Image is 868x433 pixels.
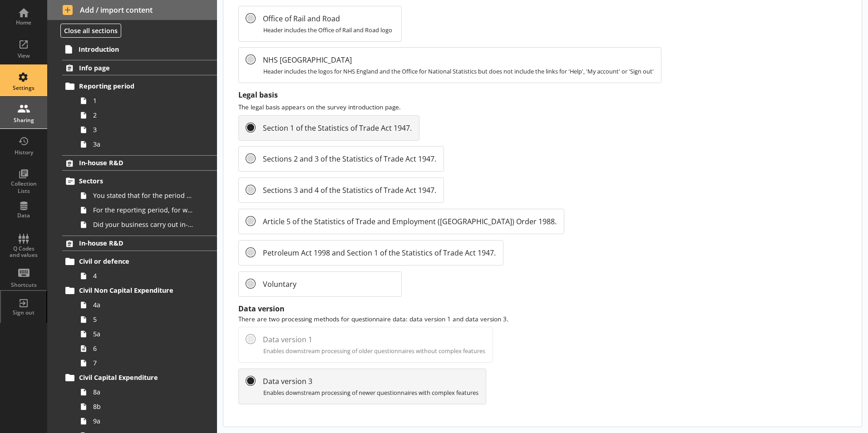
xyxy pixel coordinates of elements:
div: Settings [8,84,39,92]
a: In-house R&D [62,155,217,171]
div: Data [8,212,39,219]
span: NHS [GEOGRAPHIC_DATA] [263,55,653,65]
span: 8b [93,402,194,411]
span: Header includes the logos for NHS England and the Office for National Statistics but does not inc... [263,67,654,75]
span: Info page [79,64,190,72]
span: Civil Capital Expenditure [79,373,190,382]
span: Office of Rail and Road [263,14,394,24]
span: 9a [93,417,194,425]
a: Did your business carry out in-house R&D for any other product codes? [76,217,217,232]
a: 7 [76,356,217,370]
span: Data version 3 [263,376,478,386]
span: Header includes the Office of Rail and Road logo [263,26,395,34]
span: Sections 2 and 3 of the Statistics of Trade Act 1947. [263,154,436,164]
li: Civil or defence4 [66,254,217,283]
a: 6 [76,341,217,356]
a: You stated that for the period [From] to [To], [Ru Name] carried out in-house R&D. Is this correct? [76,188,217,203]
span: Section 1 of the Statistics of Trade Act 1947. [263,123,412,133]
span: Civil or defence [79,257,190,266]
span: Reporting period [79,82,190,90]
div: Q Codes and values [8,246,39,259]
div: Shortcuts [8,281,39,289]
p: The legal basis appears on the survey introduction page. [238,103,701,111]
legend: Data version [238,304,285,314]
span: Petroleum Act 1998 and Section 1 of the Statistics of Trade Act 1947. [263,248,496,258]
span: 3a [93,140,194,148]
a: Info page [62,60,217,75]
span: Sectors [79,177,190,185]
div: History [8,149,39,156]
a: Civil or defence [62,254,217,269]
input: Sections 3 and 4 of the Statistics of Trade Act 1947. [246,185,255,194]
a: 3 [76,123,217,137]
a: 4 [76,269,217,283]
a: 8a [76,385,217,399]
span: Add / import content [63,5,202,15]
li: Civil Non Capital Expenditure4a55a67 [66,283,217,370]
span: 4a [93,300,194,309]
a: Introduction [62,42,217,56]
input: Data version 3Enables downstream processing of newer questionnaires with complex features [246,376,255,385]
span: Civil Non Capital Expenditure [79,286,190,295]
a: 1 [76,93,217,108]
p: There are two processing methods for questionnaire data: data version 1 and data version 3. [238,315,701,323]
span: Enables downstream processing of older questionnaires without complex features [263,347,485,355]
li: SectorsYou stated that for the period [From] to [To], [Ru Name] carried out in-house R&D. Is this... [66,174,217,232]
span: 5a [93,330,194,338]
a: 8b [76,399,217,414]
li: Info pageReporting period1233a [47,60,217,151]
a: Reporting period [62,79,217,93]
div: Sharing [8,117,39,124]
button: Close all sections [60,24,121,38]
a: Sectors [62,174,217,188]
span: 4 [93,271,194,280]
span: 3 [93,125,194,134]
a: In-house R&D [62,236,217,251]
span: Enables downstream processing of newer questionnaires with complex features [263,389,478,397]
div: Sign out [8,309,39,316]
input: Article 5 of the Statistics of Trade and Employment ([GEOGRAPHIC_DATA]) Order 1988. [246,216,255,226]
li: Reporting period1233a [66,79,217,152]
span: Introduction [79,45,190,54]
a: 9a [76,414,217,428]
span: Voluntary [263,279,394,289]
div: View [8,52,39,59]
span: Article 5 of the Statistics of Trade and Employment ([GEOGRAPHIC_DATA]) Order 1988. [263,216,557,226]
input: Petroleum Act 1998 and Section 1 of the Statistics of Trade Act 1947. [246,248,255,257]
input: NHS [GEOGRAPHIC_DATA]Header includes the logos for NHS England and the Office for National Statis... [246,55,255,64]
span: You stated that for the period [From] to [To], [Ru Name] carried out in-house R&D. Is this correct? [93,191,194,200]
a: For the reporting period, for which of the following product codes has your business carried out ... [76,203,217,217]
span: 2 [93,111,194,119]
span: 1 [93,96,194,105]
a: Civil Non Capital Expenditure [62,283,217,298]
a: 5 [76,312,217,327]
span: 5 [93,315,194,324]
label: Legal basis [238,90,701,100]
span: 7 [93,359,194,367]
input: Voluntary [246,279,255,288]
a: 4a [76,298,217,312]
span: For the reporting period, for which of the following product codes has your business carried out ... [93,206,194,214]
span: 8a [93,388,194,396]
span: Data version 1 [263,335,485,344]
input: Sections 2 and 3 of the Statistics of Trade Act 1947. [246,154,255,163]
li: In-house R&DSectorsYou stated that for the period [From] to [To], [Ru Name] carried out in-house ... [47,155,217,232]
input: Office of Rail and RoadHeader includes the Office of Rail and Road logo [246,14,255,23]
span: Sections 3 and 4 of the Statistics of Trade Act 1947. [263,185,436,195]
span: In-house R&D [79,158,190,167]
div: Collection Lists [8,180,39,194]
a: 3a [76,137,217,152]
a: Civil Capital Expenditure [62,370,217,385]
div: Home [8,19,39,26]
a: 2 [76,108,217,123]
span: 6 [93,344,194,353]
span: In-house R&D [79,239,190,247]
span: Did your business carry out in-house R&D for any other product codes? [93,220,194,229]
input: Section 1 of the Statistics of Trade Act 1947. [246,123,255,132]
a: 5a [76,327,217,341]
